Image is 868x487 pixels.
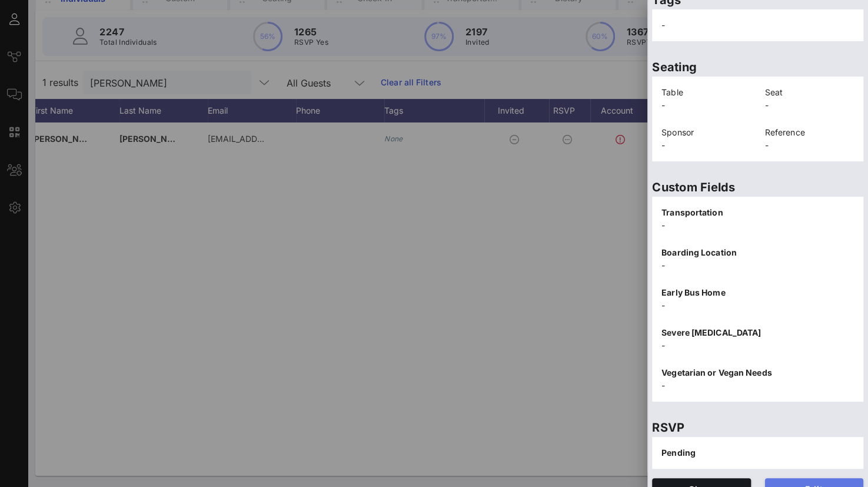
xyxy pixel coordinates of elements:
p: Seating [652,58,863,77]
p: Table [661,86,751,99]
p: - [661,259,854,272]
p: - [765,139,854,152]
span: - [661,20,665,30]
p: - [661,139,751,152]
p: - [661,379,854,392]
p: Vegetarian or Vegan Needs [661,366,854,379]
p: RSVP [652,418,863,437]
p: Severe [MEDICAL_DATA] [661,326,854,339]
span: Pending [661,448,696,458]
p: - [765,99,854,112]
p: Seat [765,86,854,99]
p: Early Bus Home [661,286,854,299]
p: - [661,219,854,232]
p: - [661,299,854,312]
p: Custom Fields [652,178,863,197]
p: - [661,339,854,352]
p: Boarding Location [661,246,854,259]
p: - [661,99,751,112]
p: Transportation [661,206,854,219]
p: Reference [765,126,854,139]
p: Sponsor [661,126,751,139]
